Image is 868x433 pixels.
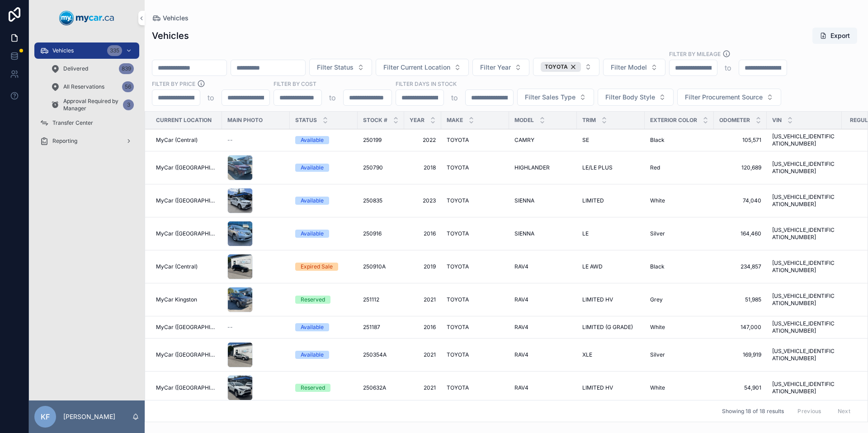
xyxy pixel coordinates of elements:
a: Vehicles [152,14,189,23]
a: 250790 [363,164,399,171]
a: MyCar ([GEOGRAPHIC_DATA]) [156,197,217,204]
span: [US_VEHICLE_IDENTIFICATION_NUMBER] [772,193,836,208]
span: SIENNA [514,197,534,204]
span: 251187 [363,324,380,331]
span: TOYOTA [447,351,469,358]
span: 2023 [410,197,436,204]
a: All Reservations56 [45,79,139,95]
span: -- [227,324,233,331]
span: SE [582,136,589,144]
a: 74,040 [719,197,761,204]
a: 250835 [363,197,399,204]
a: SIENNA [514,197,571,204]
span: CAMRY [514,136,534,144]
a: RAV4 [514,384,571,391]
div: Reserved [301,296,325,304]
span: Vehicles [163,14,189,23]
a: White [650,384,708,391]
a: 234,857 [719,263,761,270]
span: RAV4 [514,296,528,303]
span: RAV4 [514,263,528,270]
span: LE/LE PLUS [582,164,613,171]
span: [US_VEHICLE_IDENTIFICATION_NUMBER] [772,320,836,334]
a: 164,460 [719,230,761,237]
button: Unselect 17 [541,62,581,72]
p: to [725,62,731,73]
span: Odometer [719,117,750,124]
a: TOYOTA [447,351,504,358]
span: 105,571 [719,136,761,144]
a: LE/LE PLUS [582,164,639,171]
a: 251112 [363,296,399,303]
a: LIMITED HV [582,384,639,391]
a: Grey [650,296,708,303]
span: TOYOTA [545,63,568,71]
a: 54,901 [719,384,761,391]
span: LIMITED HV [582,384,613,391]
a: HIGHLANDER [514,164,571,171]
span: Current Location [156,117,212,124]
span: LE AWD [582,263,603,270]
span: TOYOTA [447,324,469,331]
span: 250199 [363,136,382,144]
img: App logo [59,11,114,25]
span: Filter Year [480,63,511,72]
a: [US_VEHICLE_IDENTIFICATION_NUMBER] [772,381,836,395]
a: MyCar ([GEOGRAPHIC_DATA]) [156,384,217,391]
a: Available [295,164,352,172]
a: 147,000 [719,324,761,331]
a: 250632A [363,384,399,391]
span: [US_VEHICLE_IDENTIFICATION_NUMBER] [772,160,836,175]
span: Reporting [52,137,77,145]
span: Vehicles [52,47,74,54]
a: -- [227,136,284,144]
span: Grey [650,296,663,303]
span: Stock # [363,117,387,124]
button: Select Button [603,59,665,76]
a: Delivered839 [45,61,139,77]
a: 2022 [410,136,436,144]
span: MyCar Kingston [156,296,197,303]
span: 2021 [410,351,436,358]
a: White [650,324,708,331]
a: RAV4 [514,263,571,270]
p: to [208,92,214,103]
div: Expired Sale [301,263,333,271]
a: SE [582,136,639,144]
p: [PERSON_NAME] [63,412,115,421]
label: Filter Days In Stock [396,80,457,88]
a: 250199 [363,136,399,144]
span: Transfer Center [52,119,93,127]
a: Expired Sale [295,263,352,271]
p: to [329,92,336,103]
a: Transfer Center [34,115,139,131]
a: MyCar ([GEOGRAPHIC_DATA]) [156,351,217,358]
label: FILTER BY COST [274,80,316,88]
a: 250354A [363,351,399,358]
span: Filter Body Style [605,93,655,102]
span: [US_VEHICLE_IDENTIFICATION_NUMBER] [772,348,836,362]
span: 2016 [410,324,436,331]
span: Trim [582,117,596,124]
span: Silver [650,351,665,358]
a: TOYOTA [447,230,504,237]
a: Approval Required by Manager3 [45,97,139,113]
a: 2021 [410,296,436,303]
a: White [650,197,708,204]
div: Available [301,136,324,144]
a: MyCar Kingston [156,296,217,303]
span: [US_VEHICLE_IDENTIFICATION_NUMBER] [772,226,836,241]
a: 120,689 [719,164,761,171]
a: [US_VEHICLE_IDENTIFICATION_NUMBER] [772,292,836,307]
a: 2016 [410,230,436,237]
span: TOYOTA [447,384,469,391]
a: MyCar ([GEOGRAPHIC_DATA]) [156,324,217,331]
a: Silver [650,230,708,237]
